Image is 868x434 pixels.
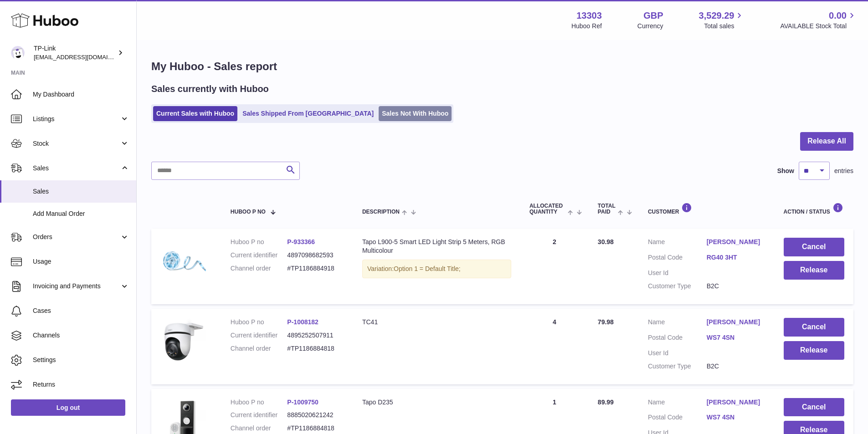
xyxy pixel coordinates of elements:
[598,238,614,245] span: 30.98
[33,282,120,291] span: Invoicing and Payments
[287,238,315,245] a: P-933366
[33,187,129,196] span: Sales
[151,59,853,74] h1: My Huboo - Sales report
[598,398,614,406] span: 89.99
[231,209,266,215] span: Huboo P no
[34,44,116,61] div: TP-Link
[784,203,844,215] div: Action / Status
[699,10,745,31] a: 3,529.29 Total sales
[33,164,120,173] span: Sales
[571,22,602,31] div: Huboo Ref
[598,318,614,326] span: 79.98
[648,282,707,291] dt: Customer Type
[648,398,707,409] dt: Name
[231,411,288,419] dt: Current identifier
[362,318,511,327] div: TC41
[287,424,344,433] dd: #TP1186884818
[707,362,765,371] dd: B2C
[287,318,318,326] a: P-1008182
[520,309,589,384] td: 4
[362,260,511,278] div: Variation:
[784,238,844,256] button: Cancel
[231,331,288,340] dt: Current identifier
[287,331,344,340] dd: 4895252507911
[598,203,616,215] span: Total paid
[33,233,120,241] span: Orders
[777,167,794,175] label: Show
[33,257,129,266] span: Usage
[362,238,511,255] div: Tapo L900-5 Smart LED Light Strip 5 Meters, RGB Multicolour
[33,90,129,99] span: My Dashboard
[287,411,344,419] dd: 8885020621242
[643,10,663,22] strong: GBP
[648,318,707,329] dt: Name
[287,264,344,273] dd: #TP1186884918
[33,331,129,340] span: Channels
[707,413,765,422] a: WS7 4SN
[520,229,589,304] td: 2
[699,10,734,22] span: 3,529.29
[33,306,129,315] span: Cases
[780,10,857,31] a: 0.00 AVAILABLE Stock Total
[707,282,765,291] dd: B2C
[151,83,269,95] h2: Sales currently with Huboo
[239,106,377,121] a: Sales Shipped From [GEOGRAPHIC_DATA]
[160,238,206,283] img: Setupimages_01.jpg
[33,115,120,123] span: Listings
[34,53,134,61] span: [EMAIL_ADDRESS][DOMAIN_NAME]
[576,10,602,22] strong: 13303
[11,399,125,416] a: Log out
[33,139,120,148] span: Stock
[784,341,844,360] button: Release
[33,209,129,218] span: Add Manual Order
[231,264,288,273] dt: Channel order
[648,238,707,249] dt: Name
[704,22,745,31] span: Total sales
[153,106,237,121] a: Current Sales with Huboo
[784,398,844,417] button: Cancel
[648,413,707,424] dt: Postal Code
[648,333,707,344] dt: Postal Code
[231,251,288,260] dt: Current identifier
[648,203,765,215] div: Customer
[648,362,707,371] dt: Customer Type
[648,269,707,277] dt: User Id
[231,238,288,246] dt: Huboo P no
[231,344,288,353] dt: Channel order
[379,106,452,121] a: Sales Not With Huboo
[707,398,765,407] a: [PERSON_NAME]
[784,318,844,337] button: Cancel
[287,344,344,353] dd: #TP1186884818
[784,261,844,280] button: Release
[362,398,511,407] div: Tapo D235
[231,398,288,407] dt: Huboo P no
[829,10,847,22] span: 0.00
[800,132,853,151] button: Release All
[648,253,707,264] dt: Postal Code
[160,318,206,363] img: 133031724929892.jpg
[529,203,565,215] span: ALLOCATED Quantity
[231,318,288,327] dt: Huboo P no
[287,398,318,406] a: P-1009750
[637,22,663,31] div: Currency
[707,253,765,262] a: RG40 3HT
[362,209,400,215] span: Description
[33,356,129,364] span: Settings
[648,349,707,357] dt: User Id
[707,333,765,342] a: WS7 4SN
[33,380,129,389] span: Returns
[231,424,288,433] dt: Channel order
[11,46,25,60] img: gaby.chen@tp-link.com
[834,167,853,175] span: entries
[287,251,344,260] dd: 4897098682593
[707,238,765,246] a: [PERSON_NAME]
[394,265,461,272] span: Option 1 = Default Title;
[780,22,857,31] span: AVAILABLE Stock Total
[707,318,765,327] a: [PERSON_NAME]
